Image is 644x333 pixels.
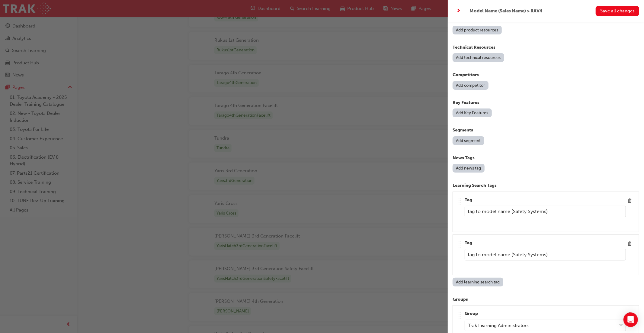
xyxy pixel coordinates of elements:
[468,322,529,329] div: Trak Learning Administrators
[469,8,543,15] span: Model Name (Sales Name) > RAV4
[626,240,634,248] button: Delete
[453,234,639,275] div: .. .. .. ..Tag Delete
[458,310,462,320] div: .. .. .. ..
[453,108,492,117] button: Add Key Features
[453,278,503,286] button: Add learning search tag
[623,312,638,327] div: Open Intercom Messenger
[458,197,462,207] div: .. .. .. ..
[453,26,502,34] button: Add product resources
[453,155,639,162] p: News Tags
[457,7,461,15] span: next-icon
[596,6,639,16] button: Save all changes
[453,164,485,173] button: Add news tag
[465,240,626,247] p: Tag
[453,81,489,90] button: Add competitor
[453,53,504,62] button: Add technical resources
[453,72,639,79] p: Competitors
[465,310,626,317] p: Group
[626,310,634,318] button: Delete
[453,136,484,145] button: Add segment
[453,99,639,106] p: Key Features
[453,44,639,51] p: Technical Resources
[453,182,639,189] p: Learning Search Tags
[458,240,462,250] div: .. .. .. ..
[453,127,639,134] p: Segments
[600,8,635,14] span: Save all changes
[453,296,639,303] p: Groups
[619,322,623,329] span: down-icon
[626,197,634,205] button: Delete
[453,192,639,232] div: .. .. .. ..Tag Delete
[465,197,626,204] p: Tag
